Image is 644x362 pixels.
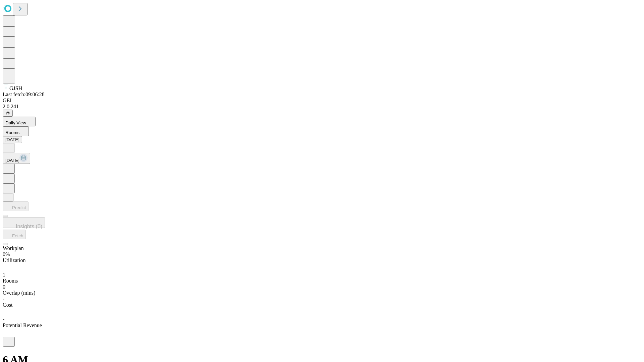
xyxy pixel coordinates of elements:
span: [DATE] [5,158,19,163]
button: Fetch [3,230,26,239]
span: Utilization [3,257,25,263]
span: 1 [3,272,5,278]
button: Predict [3,201,29,211]
span: Overlap (mins) [3,290,35,296]
span: Rooms [5,130,19,135]
div: 2.0.241 [3,104,641,110]
span: Rooms [3,278,18,284]
span: Workplan [3,245,24,251]
span: Last fetch: 09:06:28 [3,92,45,97]
button: Daily View [3,117,36,126]
span: - [3,296,4,302]
span: Insights (0) [16,224,42,229]
span: @ [5,111,10,116]
span: Daily View [5,120,26,125]
span: 0 [3,284,5,290]
span: - [3,316,4,322]
button: [DATE] [3,136,22,143]
span: Potential Revenue [3,322,42,328]
button: Rooms [3,126,29,136]
button: Insights (0) [3,217,45,228]
span: GJSH [9,85,22,91]
span: Cost [3,302,12,308]
span: 0% [3,251,10,257]
button: @ [3,110,13,117]
button: [DATE] [3,153,30,164]
div: GEI [3,98,641,104]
